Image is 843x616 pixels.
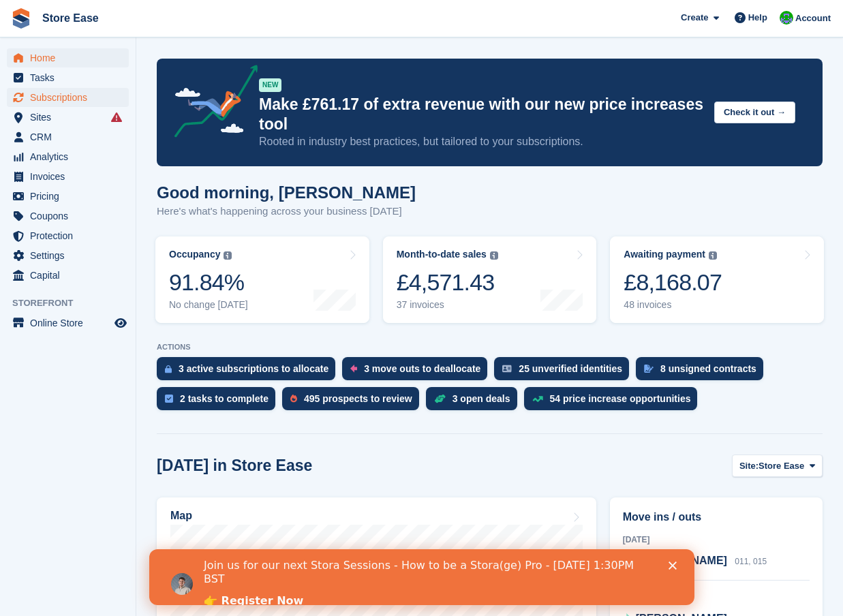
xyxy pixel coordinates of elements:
[758,459,804,473] span: Store Ease
[290,395,297,403] img: prospect-51fa495bee0391a8d652442698ab0144808aea92771e9ea1ae160a38d050c398.svg
[739,459,758,473] span: Site:
[30,68,112,87] span: Tasks
[37,7,104,29] a: Store Ease
[169,268,248,296] div: 91.84%
[342,357,494,387] a: 3 move outs to deallocate
[623,553,767,570] a: [PERSON_NAME] 011, 015
[623,591,810,604] div: [DATE]
[179,363,328,374] div: 3 active subscriptions to allocate
[748,11,767,25] span: Help
[7,48,129,67] a: menu
[434,394,446,403] img: deal-1b604bf984904fb50ccaf53a9ad4b4a5d6e5aea283cecdc64d6e3604feb123c2.svg
[490,251,498,260] img: icon-info-grey-7440780725fd019a000dd9b08b2336e03edf1995a4989e88bcd33f0948082b44.svg
[112,315,129,331] a: Preview store
[111,112,122,123] i: Smart entry sync failures have occurred
[149,549,694,605] iframe: Intercom live chat banner
[30,88,112,107] span: Subscriptions
[502,365,512,373] img: verify_identity-adf6edd0f0f0b5bbfe63781bf79b02c33cf7c696d77639b501bdc392416b5a36.svg
[30,246,112,265] span: Settings
[795,12,831,25] span: Account
[30,187,112,206] span: Pricing
[224,251,232,260] img: icon-info-grey-7440780725fd019a000dd9b08b2336e03edf1995a4989e88bcd33f0948082b44.svg
[169,299,248,311] div: No change [DATE]
[30,313,112,333] span: Online Store
[735,557,767,566] span: 011, 015
[524,387,705,417] a: 54 price increase opportunities
[397,249,487,260] div: Month-to-date sales
[157,387,282,417] a: 2 tasks to complete
[709,251,717,260] img: icon-info-grey-7440780725fd019a000dd9b08b2336e03edf1995a4989e88bcd33f0948082b44.svg
[259,78,281,92] div: NEW
[55,45,154,60] a: 👉 Register Now
[7,266,129,285] a: menu
[180,393,269,404] div: 2 tasks to complete
[636,357,770,387] a: 8 unsigned contracts
[30,266,112,285] span: Capital
[165,365,172,373] img: active_subscription_to_allocate_icon-d502201f5373d7db506a760aba3b589e785aa758c864c3986d89f69b8ff3...
[624,268,722,296] div: £8,168.07
[30,167,112,186] span: Invoices
[623,534,810,546] div: [DATE]
[623,509,810,525] h2: Move ins / outs
[7,127,129,147] a: menu
[780,11,793,25] img: Neal Smitheringale
[11,8,31,29] img: stora-icon-8386f47178a22dfd0bd8f6a31ec36ba5ce8667c1dd55bd0f319d3a0aa187defe.svg
[714,102,795,124] button: Check it out →
[170,510,192,522] h2: Map
[7,206,129,226] a: menu
[155,236,369,323] a: Occupancy 91.84% No change [DATE]
[550,393,691,404] div: 54 price increase opportunities
[282,387,426,417] a: 495 prospects to review
[364,363,480,374] div: 3 move outs to deallocate
[30,108,112,127] span: Sites
[610,236,824,323] a: Awaiting payment £8,168.07 48 invoices
[494,357,636,387] a: 25 unverified identities
[7,108,129,127] a: menu
[259,95,703,134] p: Make £761.17 of extra revenue with our new price increases tool
[519,363,622,374] div: 25 unverified identities
[681,11,708,25] span: Create
[30,147,112,166] span: Analytics
[157,204,416,219] p: Here's what's happening across your business [DATE]
[259,134,703,149] p: Rooted in industry best practices, but tailored to your subscriptions.
[426,387,524,417] a: 3 open deals
[7,147,129,166] a: menu
[624,299,722,311] div: 48 invoices
[7,246,129,265] a: menu
[624,249,705,260] div: Awaiting payment
[157,457,312,475] h2: [DATE] in Store Ease
[157,343,823,352] p: ACTIONS
[163,65,258,142] img: price-adjustments-announcement-icon-8257ccfd72463d97f412b2fc003d46551f7dbcb40ab6d574587a9cd5c0d94...
[383,236,597,323] a: Month-to-date sales £4,571.43 37 invoices
[397,299,498,311] div: 37 invoices
[7,167,129,186] a: menu
[30,226,112,245] span: Protection
[30,127,112,147] span: CRM
[157,183,416,202] h1: Good morning, [PERSON_NAME]
[7,68,129,87] a: menu
[169,249,220,260] div: Occupancy
[30,48,112,67] span: Home
[165,395,173,403] img: task-75834270c22a3079a89374b754ae025e5fb1db73e45f91037f5363f120a921f8.svg
[519,12,533,20] div: Close
[7,313,129,333] a: menu
[732,455,823,477] button: Site: Store Ease
[532,396,543,402] img: price_increase_opportunities-93ffe204e8149a01c8c9dc8f82e8f89637d9d84a8eef4429ea346261dce0b2c0.svg
[660,363,756,374] div: 8 unsigned contracts
[7,88,129,107] a: menu
[644,365,654,373] img: contract_signature_icon-13c848040528278c33f63329250d36e43548de30e8caae1d1a13099fd9432cc5.svg
[157,357,342,387] a: 3 active subscriptions to allocate
[397,268,498,296] div: £4,571.43
[30,206,112,226] span: Coupons
[350,365,357,373] img: move_outs_to_deallocate_icon-f764333ba52eb49d3ac5e1228854f67142a1ed5810a6f6cc68b1a99e826820c5.svg
[636,555,727,566] span: [PERSON_NAME]
[7,226,129,245] a: menu
[304,393,412,404] div: 495 prospects to review
[7,187,129,206] a: menu
[12,296,136,310] span: Storefront
[453,393,510,404] div: 3 open deals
